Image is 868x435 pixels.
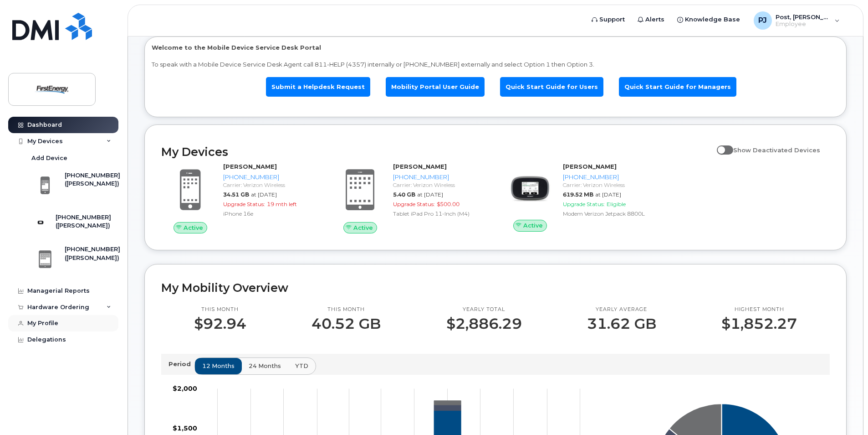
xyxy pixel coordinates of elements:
span: Post, [PERSON_NAME] [776,13,830,21]
a: Alerts [631,10,671,29]
a: Active[PERSON_NAME][PHONE_NUMBER]Carrier: Verizon Wireless619.52 MBat [DATE]Upgrade Status:Eligib... [501,162,660,232]
strong: [PERSON_NAME] [563,163,617,170]
p: Yearly total [446,306,522,313]
div: [PHONE_NUMBER] [393,173,486,181]
a: Quick Start Guide for Users [500,77,603,97]
div: Carrier: Verizon Wireless [563,181,656,189]
p: To speak with a Mobile Device Service Desk Agent call 811-HELP (4357) internally or [PHONE_NUMBER... [152,60,839,69]
span: $500.00 [437,201,460,207]
div: Tablet iPad Pro 11-Inch (M4) [393,210,486,217]
span: Employee [776,21,830,28]
span: Alerts [645,15,664,24]
a: Support [585,10,631,29]
p: This month [311,306,381,313]
span: 24 months [249,362,281,370]
span: Active [184,223,203,232]
span: at [DATE] [417,191,443,198]
h2: My Devices [161,145,712,159]
a: Submit a Helpdesk Request [266,77,370,97]
span: Eligible [607,201,626,207]
div: Modem Verizon Jetpack 8800L [563,210,656,217]
span: Active [523,221,543,230]
span: Support [599,15,625,24]
div: [PHONE_NUMBER] [223,173,317,181]
span: at [DATE] [595,191,621,198]
span: 34.51 GB [223,191,249,198]
span: Show Deactivated Devices [733,146,820,154]
div: Carrier: Verizon Wireless [393,181,486,189]
p: $1,852.27 [721,316,797,332]
p: Yearly average [587,306,656,313]
p: 31.62 GB [587,316,656,332]
a: Knowledge Base [671,10,746,29]
span: Knowledge Base [685,15,740,24]
p: 40.52 GB [311,316,381,332]
div: Post, Justin J [747,11,846,30]
span: YTD [295,362,308,370]
span: Active [353,223,373,232]
span: at [DATE] [251,191,277,198]
strong: [PERSON_NAME] [393,163,447,170]
input: Show Deactivated Devices [717,141,724,149]
img: image20231002-3703462-zs44o9.jpeg [508,167,552,211]
p: $92.94 [194,316,246,332]
span: Upgrade Status: [563,201,605,207]
tspan: $2,000 [173,384,197,393]
a: Mobility Portal User Guide [386,77,485,97]
span: 5.40 GB [393,191,415,198]
p: $2,886.29 [446,316,522,332]
span: Upgrade Status: [393,201,435,207]
p: Welcome to the Mobile Device Service Desk Portal [152,43,839,52]
span: PJ [758,15,767,26]
span: 619.52 MB [563,191,593,198]
div: iPhone 16e [223,210,317,217]
a: Quick Start Guide for Managers [619,77,736,97]
span: Upgrade Status: [223,201,265,207]
span: 19 mth left [267,201,297,207]
div: [PHONE_NUMBER] [563,173,656,181]
p: Period [168,360,194,368]
div: Carrier: Verizon Wireless [223,181,317,189]
p: This month [194,306,246,313]
tspan: $1,500 [173,424,197,432]
h2: My Mobility Overview [161,281,830,295]
a: Active[PERSON_NAME][PHONE_NUMBER]Carrier: Verizon Wireless34.51 GBat [DATE]Upgrade Status:19 mth ... [161,162,320,233]
strong: [PERSON_NAME] [223,163,277,170]
a: Active[PERSON_NAME][PHONE_NUMBER]Carrier: Verizon Wireless5.40 GBat [DATE]Upgrade Status:$500.00T... [331,162,490,233]
iframe: Messenger Launcher [828,395,861,428]
p: Highest month [721,306,797,313]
